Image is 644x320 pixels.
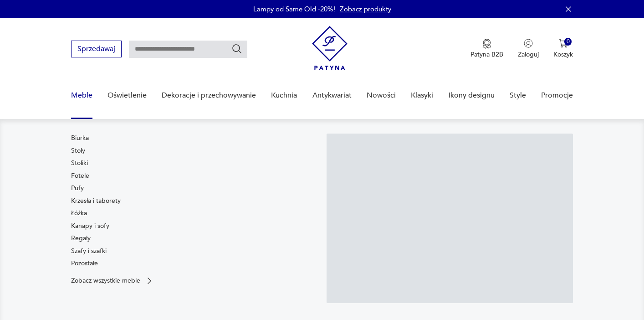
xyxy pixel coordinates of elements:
a: Meble [71,78,92,113]
button: Szukaj [231,43,242,54]
a: Ikony designu [449,78,495,113]
a: Ikona medaluPatyna B2B [470,39,503,59]
a: Dekoracje i przechowywanie [162,78,256,113]
img: Ikona koszyka [559,39,568,48]
img: Ikona medalu [482,39,491,49]
a: Zobacz produkty [340,5,391,14]
a: Oświetlenie [107,78,147,113]
button: 0Koszyk [553,39,573,59]
p: Koszyk [553,50,573,59]
a: Sprzedawaj [71,46,122,53]
a: Stoły [71,146,85,155]
a: Stoliki [71,159,88,168]
a: Fotele [71,171,89,181]
a: Krzesła i taborety [71,196,121,206]
a: Biurka [71,134,89,143]
a: Antykwariat [312,78,352,113]
a: Style [510,78,526,113]
a: Regały [71,234,91,243]
a: Promocje [541,78,573,113]
a: Zobacz wszystkie meble [71,276,154,285]
a: Kanapy i sofy [71,222,109,231]
p: Patyna B2B [470,50,503,59]
a: Kuchnia [271,78,297,113]
img: Ikonka użytkownika [524,39,533,48]
div: 0 [564,38,572,46]
a: Szafy i szafki [71,247,107,256]
a: Pozostałe [71,259,98,268]
p: Zaloguj [518,50,539,59]
a: Klasyki [411,78,433,113]
a: Nowości [367,78,396,113]
p: Lampy od Same Old -20%! [253,5,335,14]
p: Zobacz wszystkie meble [71,278,140,284]
button: Zaloguj [518,39,539,59]
a: Pufy [71,184,84,193]
img: Patyna - sklep z meblami i dekoracjami vintage [312,26,348,70]
a: Łóżka [71,209,87,218]
button: Sprzedawaj [71,41,122,57]
button: Patyna B2B [470,39,503,59]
